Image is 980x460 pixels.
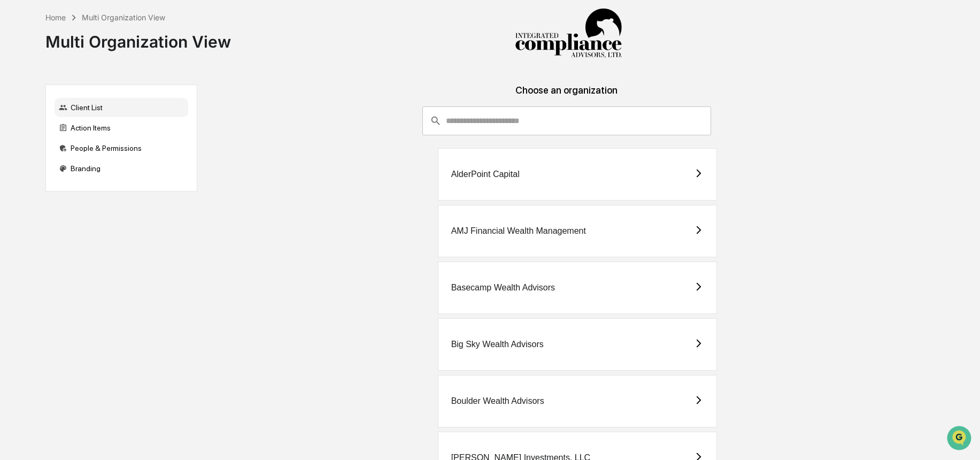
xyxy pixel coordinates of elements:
div: Home [45,13,66,22]
div: 🗄️ [78,136,86,144]
div: Multi Organization View [82,13,165,22]
div: AlderPoint Capital [451,170,520,179]
div: Multi Organization View [45,24,231,51]
div: AMJ Financial Wealth Management [451,226,586,236]
div: Choose an organization [206,85,928,106]
div: 🖐️ [11,136,19,144]
iframe: Open customer support [946,425,975,454]
a: 🔎Data Lookup [6,151,72,170]
span: Data Lookup [21,155,67,166]
p: How can we help? [11,22,195,40]
div: Client List [55,98,188,117]
div: 🔎 [11,156,19,165]
div: Branding [55,159,188,178]
a: Powered byPylon [75,181,129,189]
button: Start new chat [182,85,195,98]
span: Preclearance [21,135,69,145]
div: consultant-dashboard__filter-organizations-search-bar [422,106,711,135]
a: 🖐️Preclearance [6,131,73,150]
img: Integrated Compliance Advisors [515,9,622,59]
div: Basecamp Wealth Advisors [451,283,555,293]
span: Attestations [88,135,133,145]
span: Pylon [106,181,129,189]
a: 🗄️Attestations [73,131,137,150]
div: Start new chat [36,82,175,93]
div: We're available if you need us! [36,93,135,101]
div: Boulder Wealth Advisors [451,396,544,406]
div: Action Items [55,118,188,137]
img: 1746055101610-c473b297-6a78-478c-a979-82029cc54cd1 [11,82,30,101]
div: People & Permissions [55,139,188,158]
div: Big Sky Wealth Advisors [451,340,544,349]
